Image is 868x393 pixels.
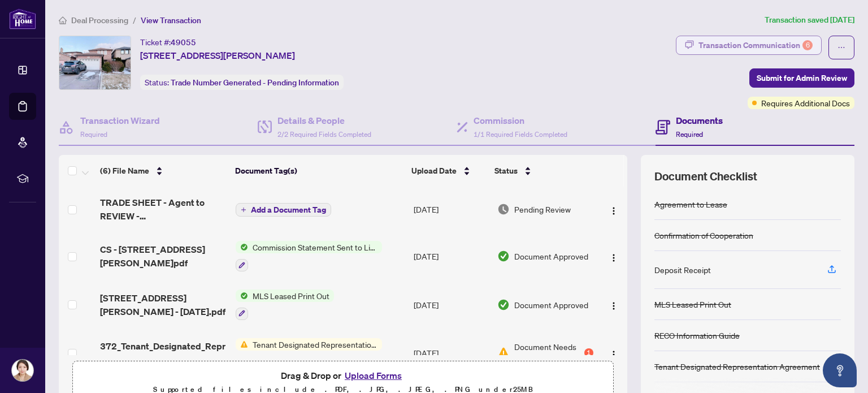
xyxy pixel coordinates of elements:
span: ellipsis [837,44,845,51]
span: Pending Review [514,203,571,215]
span: Requires Additional Docs [761,97,850,109]
img: IMG-N12290992_1.jpg [59,36,131,89]
button: Status IconCommission Statement Sent to Listing Brokerage [236,241,382,271]
span: Tenant Designated Representation Agreement [248,338,382,351]
span: Document Approved [514,299,588,311]
div: RECO Information Guide [654,329,740,342]
th: Document Tag(s) [231,155,407,187]
h4: Transaction Wizard [80,114,160,127]
button: Logo [605,200,623,218]
div: MLS Leased Print Out [654,298,731,310]
button: Transaction Communication6 [676,36,822,55]
h4: Documents [676,114,723,127]
article: Transaction saved [DATE] [765,14,854,27]
img: Status Icon [236,290,248,302]
img: Logo [609,350,618,359]
span: Required [80,130,107,139]
div: Confirmation of Cooperation [654,229,753,241]
th: Upload Date [407,155,490,187]
img: Document Status [497,299,510,311]
img: Logo [609,301,618,310]
th: Status [490,155,594,187]
img: Profile Icon [12,360,33,381]
span: Add a Document Tag [251,206,326,214]
img: Document Status [497,250,510,262]
div: 6 [802,40,813,50]
span: Required [676,130,703,139]
span: Deal Processing [71,15,128,25]
span: home [59,16,67,24]
span: (6) File Name [100,165,149,177]
span: Status [494,165,518,177]
span: Upload Date [411,165,457,177]
span: 49055 [171,37,196,47]
span: 1/1 Required Fields Completed [474,130,567,139]
img: Status Icon [236,241,248,253]
span: View Transaction [141,15,201,25]
button: Status IconMLS Leased Print Out [236,290,334,320]
span: MLS Leased Print Out [248,290,334,302]
td: [DATE] [409,329,493,378]
span: 372_Tenant_Designated_Representation_Agreement_-_PropTx-[PERSON_NAME].pdf [100,339,227,366]
img: Status Icon [236,338,248,351]
button: Status IconTenant Designated Representation Agreement [236,338,382,369]
span: CS - [STREET_ADDRESS][PERSON_NAME]pdf [100,243,227,270]
div: 1 [584,348,593,357]
th: (6) File Name [96,155,231,187]
td: [DATE] [409,280,493,329]
button: Add a Document Tag [236,202,331,217]
div: Transaction Communication [698,36,813,54]
span: plus [241,207,246,213]
span: [STREET_ADDRESS][PERSON_NAME] [140,49,295,62]
span: [STREET_ADDRESS][PERSON_NAME] - [DATE].pdf [100,291,227,318]
li: / [133,14,136,27]
button: Open asap [823,353,857,387]
td: [DATE] [409,187,493,232]
img: Logo [609,253,618,262]
button: Logo [605,247,623,265]
img: Document Status [497,347,510,359]
div: Tenant Designated Representation Agreement [654,360,820,373]
span: Document Needs Work [514,340,581,365]
div: Deposit Receipt [654,264,711,276]
span: Drag & Drop or [281,368,405,383]
button: Add a Document Tag [236,203,331,217]
span: Commission Statement Sent to Listing Brokerage [248,241,382,253]
button: Logo [605,296,623,314]
h4: Details & People [277,114,371,127]
img: Logo [609,206,618,215]
button: Upload Forms [341,368,405,383]
button: Logo [605,344,623,362]
div: Ticket #: [140,36,196,49]
img: Document Status [497,203,510,215]
span: Trade Number Generated - Pending Information [171,77,339,88]
td: [DATE] [409,232,493,280]
img: logo [9,8,36,29]
span: Document Approved [514,250,588,262]
span: Document Checklist [654,169,757,184]
span: 2/2 Required Fields Completed [277,130,371,139]
div: Agreement to Lease [654,198,727,210]
span: TRADE SHEET - Agent to REVIEW - [STREET_ADDRESS][PERSON_NAME]pdf [100,196,227,223]
span: Submit for Admin Review [757,69,847,87]
button: Submit for Admin Review [749,68,854,88]
h4: Commission [474,114,567,127]
div: Status: [140,75,344,90]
